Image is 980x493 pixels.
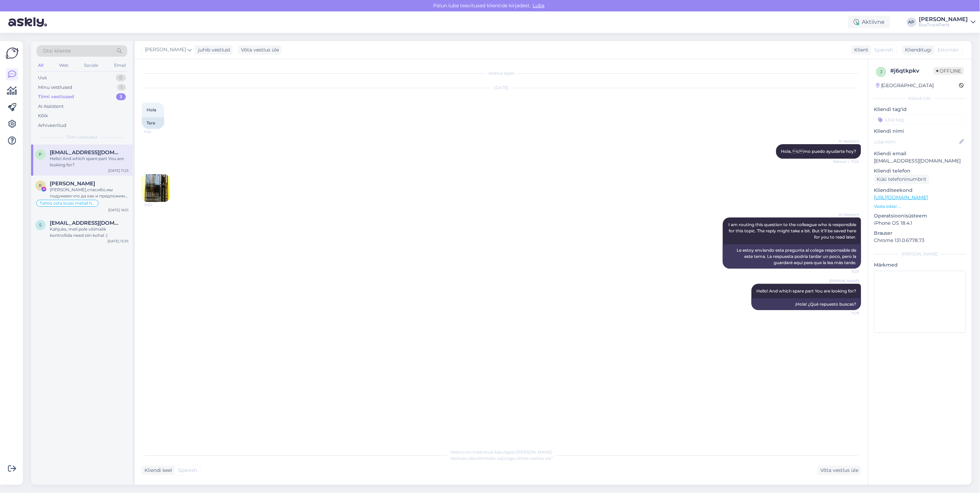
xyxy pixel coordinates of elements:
div: BusTruckParts [919,22,968,28]
span: Nähtud ✓ 11:22 [833,159,859,164]
div: 1 [117,84,126,91]
span: Tahtis osta bussi metall hinnaga [40,201,95,205]
div: Email [113,61,127,70]
p: Klienditeekond [874,187,966,194]
span: AI Assistent [833,139,859,144]
div: Kliendi keel [142,467,172,474]
div: # j6qtkpkv [890,67,934,75]
div: Küsi telefoninumbrit [874,175,930,184]
span: Pablogilo_90@hotmail.com [50,149,122,156]
div: 3 [116,93,126,100]
div: [PERSON_NAME],спасибо,мы подумаем что да как и предложим цену [50,187,129,199]
div: 0 [116,74,126,81]
div: Tiimi vestlused [38,93,74,100]
div: Kliendi info [874,95,966,102]
span: P [39,152,42,157]
span: Luba [531,2,547,9]
div: Kahjuks, meil pole võimalik kontrollida need siin kohal :( [50,226,129,239]
span: Offline [934,67,964,75]
div: Vestlus algas [142,70,861,76]
span: [PERSON_NAME] [145,46,186,54]
span: [PERSON_NAME] [829,278,859,283]
span: 11:23 [144,202,170,207]
p: iPhone OS 18.4.1 [874,220,966,227]
span: Spanish [874,46,893,54]
span: Vestluse ülevõtmiseks vajutage [450,456,553,461]
div: AI Assistent [38,103,64,110]
div: Hello! And which spare part You are looking for? [50,156,129,168]
a: [PERSON_NAME]BusTruckParts [919,17,976,28]
p: Brauser [874,230,966,237]
div: Võta vestlus üle [238,45,282,55]
span: 11:29 [833,310,859,316]
div: [DATE] [142,85,861,91]
div: ¡Hola! ¿Qué repuesto buscas? [752,298,861,310]
i: „Võtke vestlus üle” [515,456,553,461]
p: Chrome 131.0.6778.73 [874,237,966,244]
div: Uus [38,74,47,81]
img: Askly Logo [6,47,19,60]
div: Tere [142,117,164,129]
span: Roman Skatskov [50,180,95,187]
span: szymonrafa134@gmail.com [50,220,122,226]
span: I am routing this question to the colleague who is responsible for this topic. The reply might ta... [728,222,857,240]
p: Kliendi telefon [874,167,966,175]
div: Võta vestlus üle [818,466,861,475]
p: Vaata edasi ... [874,203,966,210]
span: Estonian [938,46,959,54]
input: Lisa nimi [874,138,958,146]
p: Operatsioonisüsteem [874,212,966,220]
span: Hello! And which spare part You are looking for? [756,288,856,294]
p: Kliendi tag'id [874,106,966,113]
input: Lisa tag [874,114,966,125]
div: Le estoy enviando esta pregunta al colega responsable de este tema. La respuesta podría tardar un... [723,244,861,269]
span: Hola, cmo puedo ayudarte hoy? [781,149,856,154]
span: 11:23 [833,269,859,274]
div: AP [907,17,916,27]
div: Minu vestlused [38,84,72,91]
span: AI Assistent [833,212,859,217]
div: Klienditugi [903,46,932,54]
div: Aktiivne [848,16,890,28]
span: Spanish [178,467,197,474]
span: Otsi kliente [43,47,71,55]
div: Klient [851,46,868,54]
div: juhib vestlust [195,46,231,54]
span: R [39,183,42,188]
div: [DATE] 15:35 [108,239,129,244]
p: Kliendi nimi [874,128,966,135]
p: [EMAIL_ADDRESS][DOMAIN_NAME] [874,157,966,165]
p: Märkmed [874,261,966,269]
a: [URL][DOMAIN_NAME] [874,194,928,201]
div: All [37,61,45,70]
span: s [39,222,42,227]
div: Arhiveeritud [38,122,66,129]
span: 11:22 [144,129,170,134]
div: Kõik [38,112,48,119]
span: Vestlus on määratud kasutajale [PERSON_NAME] [450,449,552,455]
div: [DATE] 16:51 [108,207,129,213]
img: Attachment [142,174,170,202]
div: [PERSON_NAME] [874,251,966,257]
span: Tiimi vestlused [67,134,97,140]
p: Kliendi email [874,150,966,157]
div: Socials [83,61,100,70]
span: Hola [147,107,156,112]
div: [PERSON_NAME] [919,17,968,22]
div: [DATE] 11:23 [108,168,129,173]
div: Web [58,61,70,70]
div: [GEOGRAPHIC_DATA] [876,82,934,89]
span: j [880,69,882,74]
